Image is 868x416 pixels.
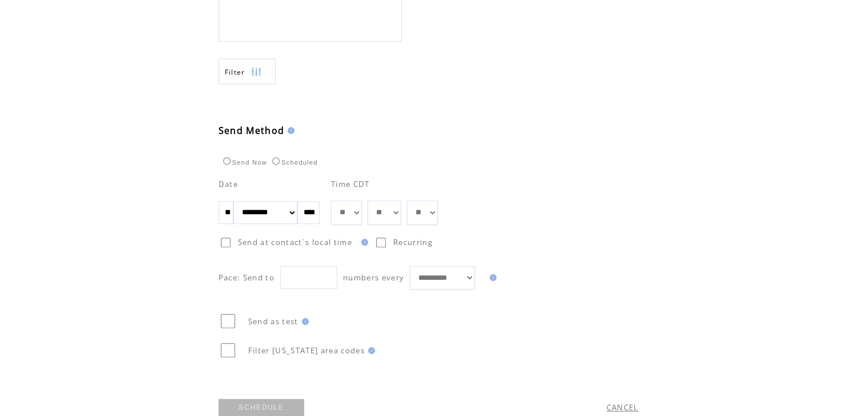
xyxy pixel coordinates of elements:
span: Send Method [219,124,285,137]
img: help.gif [486,274,496,281]
span: Recurring [393,237,433,247]
input: Send Now [223,157,231,165]
span: Filter [US_STATE] area codes [248,345,365,356]
img: filters.png [251,59,261,85]
a: CANCEL [607,402,639,413]
img: help.gif [358,239,368,246]
span: Time CDT [331,179,370,189]
label: Scheduled [269,159,318,166]
span: Send as test [248,316,298,327]
img: help.gif [284,127,294,134]
img: help.gif [365,347,375,354]
span: Date [219,179,238,189]
span: Show filters [225,67,245,77]
span: Send at contact`s local time [238,237,352,247]
input: Scheduled [272,157,280,165]
a: SCHEDULE [219,399,304,416]
label: Send Now [220,159,267,166]
img: help.gif [298,318,309,325]
span: Pace: Send to [219,272,274,283]
a: Filter [219,59,276,84]
span: numbers every [343,272,404,283]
